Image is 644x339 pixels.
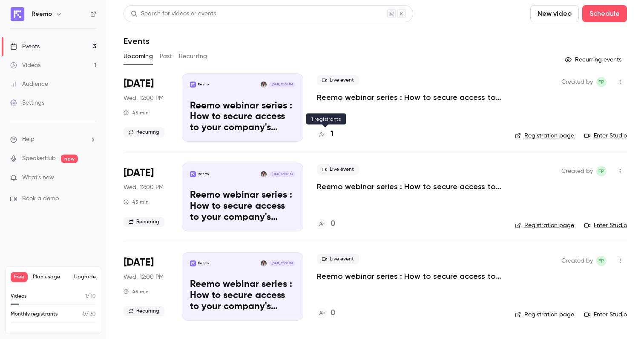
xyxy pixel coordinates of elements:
span: Created by [561,77,593,87]
a: Registration page [515,132,574,140]
p: Monthly registrants [11,310,58,318]
p: Videos [11,292,27,300]
span: What's new [22,173,54,182]
a: Reemo webinar series : How to secure access to your company's resources?ReemoAlexandre Henneuse[D... [182,163,303,231]
span: Free [11,272,28,282]
a: Reemo webinar series : How to secure access to your company's resources? [317,92,501,102]
h1: Events [124,36,149,46]
a: Reemo webinar series : How to secure access to your company's resources? [317,271,501,281]
button: Upcoming [124,50,153,63]
div: 45 min [124,288,149,295]
span: FP [598,256,604,266]
a: Enter Studio [584,132,627,140]
h4: 0 [331,307,335,319]
a: 0 [317,307,335,319]
button: Recurring [179,50,207,63]
h6: Reemo [32,10,52,18]
div: Search for videos or events [131,9,216,18]
span: new [61,155,78,163]
img: Alexandre Henneuse [261,82,267,88]
span: Live event [317,254,359,264]
span: Recurring [124,127,164,137]
span: Wed, 12:00 PM [124,273,164,281]
div: Nov 5 Wed, 12:00 PM (Europe/Paris) [124,73,168,142]
div: Dec 3 Wed, 12:00 PM (Europe/Paris) [124,163,168,231]
img: Reemo webinar series : How to secure access to your company's resources? [190,82,196,88]
span: Florent Paret [596,77,607,87]
span: Book a demo [22,194,59,203]
img: Reemo webinar series : How to secure access to your company's resources? [190,260,196,266]
span: Created by [561,166,593,176]
h4: 1 [331,129,333,140]
span: FP [598,166,604,176]
img: Reemo webinar series : How to secure access to your company's resources? [190,171,196,177]
img: Reemo [11,7,24,21]
a: Enter Studio [584,310,627,319]
button: Schedule [582,5,627,22]
button: Upgrade [74,274,96,281]
span: Recurring [124,217,164,227]
span: Wed, 12:00 PM [124,94,164,102]
a: Enter Studio [584,221,627,230]
div: 45 min [124,199,149,205]
span: FP [598,77,604,87]
div: Audience [10,80,48,88]
button: Recurring events [561,53,627,67]
button: New video [530,5,579,22]
a: Registration page [515,310,574,319]
p: Reemo webinar series : How to secure access to your company's resources? [190,101,295,134]
span: Florent Paret [596,256,607,266]
span: Florent Paret [596,166,607,176]
img: Alexandre Henneuse [261,260,267,266]
span: Created by [561,256,593,266]
div: Videos [10,61,40,70]
span: 0 [83,312,86,317]
span: [DATE] 12:00 PM [269,260,295,266]
p: Reemo [198,82,209,87]
div: Events [10,42,40,51]
a: 1 [317,129,333,140]
button: Past [160,50,172,63]
a: Registration page [515,221,574,230]
span: [DATE] 12:00 PM [269,171,295,177]
span: [DATE] [124,166,154,180]
div: Jan 7 Wed, 12:00 PM (Europe/Paris) [124,252,168,321]
span: 1 [85,294,87,299]
span: Help [22,135,34,144]
span: Live event [317,75,359,85]
iframe: Noticeable Trigger [86,174,96,182]
a: 0 [317,218,335,230]
span: Plan usage [33,274,69,281]
span: [DATE] [124,256,154,269]
a: SpeakerHub [22,154,56,163]
p: Reemo [198,261,209,266]
a: Reemo webinar series : How to secure access to your company's resources? [317,181,501,192]
p: Reemo webinar series : How to secure access to your company's resources? [190,190,295,223]
p: / 10 [85,292,96,300]
span: [DATE] 12:00 PM [269,82,295,88]
p: Reemo webinar series : How to secure access to your company's resources? [190,279,295,312]
div: Settings [10,99,44,107]
span: Recurring [124,306,164,316]
img: Alexandre Henneuse [261,171,267,177]
a: Reemo webinar series : How to secure access to your company's resources?ReemoAlexandre Henneuse[D... [182,252,303,321]
h4: 0 [331,218,335,230]
div: 45 min [124,109,149,116]
span: Live event [317,164,359,175]
span: Wed, 12:00 PM [124,183,164,192]
a: Reemo webinar series : How to secure access to your company's resources?ReemoAlexandre Henneuse[D... [182,73,303,142]
span: [DATE] [124,77,154,91]
p: Reemo [198,172,209,176]
li: help-dropdown-opener [10,135,96,144]
p: / 30 [83,310,96,318]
